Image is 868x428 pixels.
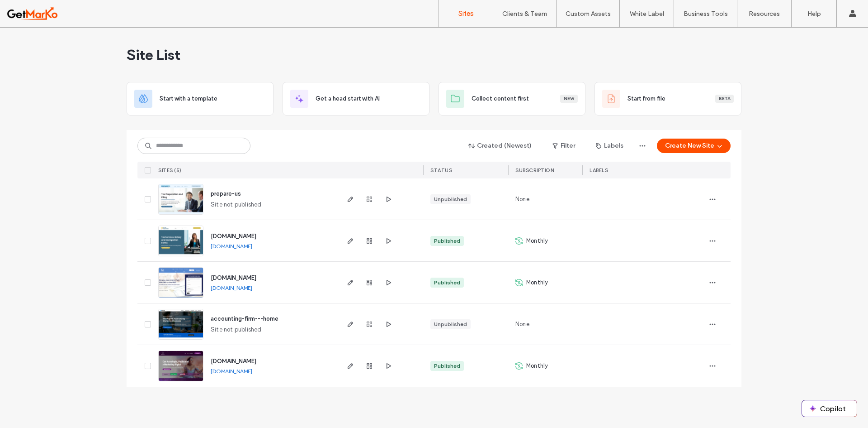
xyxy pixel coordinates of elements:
label: Resources [749,10,780,18]
div: New [560,95,578,103]
div: Get a head start with AI [283,82,429,115]
span: Start from file [627,94,665,103]
span: Start with a template [160,94,217,103]
span: Monthly [526,278,548,287]
div: Unpublished [434,195,467,203]
label: Custom Assets [566,10,611,18]
a: [DOMAIN_NAME] [211,284,252,291]
button: Create New Site [657,139,731,153]
div: Published [434,279,460,287]
span: Collect content first [472,94,529,103]
span: Site not published [211,200,262,209]
div: Beta [715,95,734,103]
a: prepare-us [211,190,241,197]
label: White Label [630,10,664,18]
span: SITES (5) [158,167,182,173]
span: None [515,195,529,204]
span: None [515,320,529,329]
span: Monthly [526,236,548,245]
button: Created (Newest) [461,139,540,153]
label: Clients & Team [502,10,547,18]
span: LABELS [590,167,608,173]
button: Copilot [802,400,857,417]
div: Start from fileBeta [594,82,741,115]
div: Published [434,362,460,370]
span: Site not published [211,325,262,334]
a: [DOMAIN_NAME] [211,274,256,281]
div: Collect content firstNew [439,82,585,115]
span: STATUS [430,167,452,173]
div: Published [434,237,460,245]
a: [DOMAIN_NAME] [211,233,256,240]
span: Site List [127,46,180,64]
label: Help [807,10,821,18]
a: [DOMAIN_NAME] [211,243,252,250]
label: Business Tools [684,10,728,18]
button: Filter [543,139,584,153]
span: Monthly [526,361,548,370]
span: SUBSCRIPTION [515,167,554,173]
a: accounting-firm---home [211,315,278,322]
a: [DOMAIN_NAME] [211,368,252,375]
span: Get a head start with AI [316,94,380,103]
div: Unpublished [434,320,467,328]
div: Start with a template [127,82,274,115]
label: Sites [458,10,474,18]
a: [DOMAIN_NAME] [211,358,256,365]
button: Labels [588,139,632,153]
